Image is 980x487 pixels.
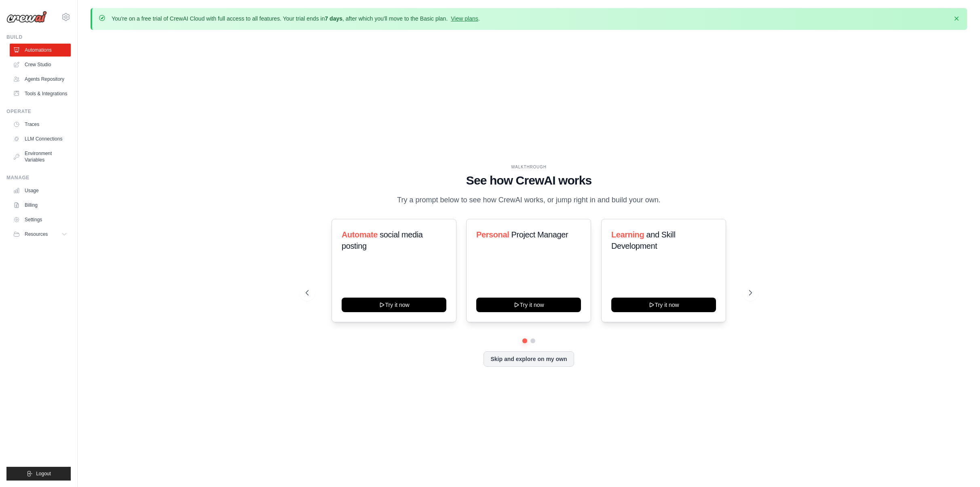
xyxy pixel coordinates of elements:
[451,15,478,22] a: View plans
[6,11,47,23] img: Logo
[6,174,71,181] div: Manage
[25,231,48,237] span: Resources
[476,298,581,312] button: Try it now
[6,467,71,481] button: Logout
[10,228,71,241] button: Resources
[10,199,71,212] a: Billing
[10,184,71,197] a: Usage
[112,15,480,23] p: You're on a free trial of CrewAI Cloud with full access to all features. Your trial ends in , aft...
[611,230,644,239] span: Learning
[10,118,71,131] a: Traces
[10,132,71,145] a: LLM Connections
[10,87,71,100] a: Tools & Integrations
[940,448,980,487] iframe: Chat Widget
[306,173,752,188] h1: See how CrewAI works
[10,73,71,86] a: Agents Repository
[476,230,509,239] span: Personal
[484,351,574,367] button: Skip and explore on my own
[325,15,342,22] strong: 7 days
[6,34,71,40] div: Build
[342,230,423,250] span: social media posting
[10,147,71,166] a: Environment Variables
[10,58,71,71] a: Crew Studio
[6,108,71,115] div: Operate
[10,213,71,226] a: Settings
[306,164,752,170] div: WALKTHROUGH
[511,230,568,239] span: Project Manager
[36,470,51,477] span: Logout
[393,194,665,206] p: Try a prompt below to see how CrewAI works, or jump right in and build your own.
[611,298,716,312] button: Try it now
[10,44,71,57] a: Automations
[342,230,378,239] span: Automate
[611,230,675,250] span: and Skill Development
[342,298,446,312] button: Try it now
